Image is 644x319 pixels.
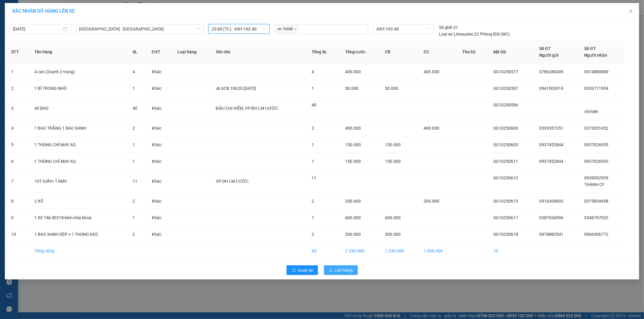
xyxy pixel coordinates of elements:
td: 10 [489,243,534,259]
td: 5 [6,137,30,153]
td: Khác [147,226,173,243]
td: Khác [147,137,173,153]
span: 300.000 [385,232,401,237]
span: 0966306772 [585,232,609,237]
span: 400.000 [424,69,439,74]
span: 150.000 [345,142,361,147]
span: 1 [312,159,314,164]
span: Quay lại [298,267,313,273]
span: 400.000 [345,69,361,74]
span: 1 [312,215,314,220]
span: 0978883541 [539,232,563,237]
th: Tên hàng [30,40,127,64]
td: 1 BÌ TRONG NHỎ [30,80,127,97]
td: Khác [147,153,173,170]
td: 7 [6,170,30,193]
span: [PERSON_NAME] [44,9,80,14]
span: rollback [291,268,296,273]
td: 9 [6,210,30,226]
td: 1 THÙNG CHỈ MAY AQ [30,137,127,153]
span: 0974880800 [585,69,609,74]
span: down [197,27,200,31]
span: 150.000 [385,159,401,164]
span: 50.000 [345,86,358,91]
span: 23:00 (TC) - 43H-163.40 [212,24,266,33]
td: 1 BAO TRẮNG 1 BAO XANH [30,120,127,137]
input: 14/10/2025 [13,26,62,32]
span: 11 [133,179,137,184]
span: Số ghế: [439,24,453,31]
span: 0395357351 [539,126,563,131]
div: Limousine 22 Phòng Đôi (WC) [439,31,510,37]
th: ĐVT [147,40,173,64]
span: ck ACB 10G20 [DATE] [216,86,256,91]
span: SG10250613 [493,199,518,204]
span: VP DH LM CƯỚC [216,179,249,184]
td: 3 [6,97,30,120]
th: Mã GD [489,40,534,64]
span: close [294,27,297,30]
th: Thu hộ [458,40,489,64]
span: 1 [312,142,314,147]
span: XÁC NHẬN SỐ HÀNG LÊN XE [12,8,75,14]
span: 50.000 [385,86,398,91]
span: 600.000 [345,215,361,220]
th: Ghi chú [211,40,307,64]
span: SG10250603 [493,142,518,147]
td: Khác [147,64,173,80]
span: 0375854458 [585,199,609,204]
strong: HOTLINE: 1900.6053 [18,28,72,35]
span: SG10250611 [493,159,518,164]
td: 2 XÔ [30,193,127,210]
span: THÀNH CF [585,182,605,187]
td: 8 [6,193,30,210]
span: 2 [133,232,135,237]
td: 4 [6,120,30,137]
th: STT [6,40,30,64]
span: 40 [133,106,137,111]
span: 200.000 [345,199,361,204]
span: 400.000 [345,126,361,131]
td: 6 [6,153,30,170]
span: 300.000 [345,232,361,237]
span: 0937452844 [539,142,563,147]
span: Người gửi [539,53,559,58]
span: 600.000 [385,215,401,220]
span: 4 [133,69,135,74]
span: 1 [312,86,314,91]
strong: [PERSON_NAME] THÀNH LIÊN [7,21,84,27]
th: CC [419,40,457,64]
span: 0336771954 [585,86,609,91]
span: SG10250612 [493,175,518,180]
span: Số ĐT [539,46,551,51]
span: 0916308603 [539,199,563,204]
span: Sài Gòn - Đà Lạt [79,24,200,33]
span: 2 [133,126,135,131]
td: 2 [6,80,30,97]
td: Khác [147,120,173,137]
span: 2 [312,126,314,131]
span: 0387034596 [539,215,563,220]
span: 400.000 [424,126,439,131]
span: 2 [312,199,314,204]
span: 0937026953 [585,142,609,147]
span: Người nhận [585,53,607,58]
td: 65 [307,243,341,259]
span: 43H-163.40 [376,24,430,33]
th: CR [380,40,419,64]
span: Lên hàng [335,267,353,273]
span: Loại xe: [439,31,453,37]
span: 2 [312,232,314,237]
td: 1 BAO XANH DÉP + 1 THÙNG KEO [30,226,127,243]
td: Khác [147,97,173,120]
span: chị hiền [585,109,599,114]
span: 2 [133,199,135,204]
td: 10T GIẤY+ 1 MÁY [30,170,127,193]
span: SG10250618 [493,232,518,237]
span: 0939092939 [585,175,609,180]
td: Khác [147,210,173,226]
button: Close [622,3,639,20]
span: SG10250596 [493,103,518,107]
span: 1 [133,86,135,91]
td: Khác [147,170,173,193]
